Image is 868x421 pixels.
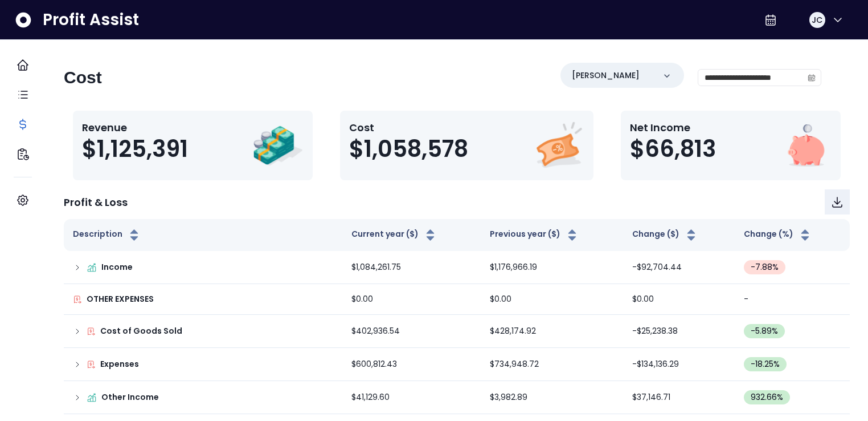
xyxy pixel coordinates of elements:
[349,120,468,135] p: Cost
[780,120,832,171] img: Net Income
[100,358,139,370] p: Expenses
[751,358,780,370] span: -18.25 %
[100,325,182,337] p: Cost of Goods Sold
[342,251,481,284] td: $1,084,261.75
[630,135,716,163] span: $66,813
[252,120,304,171] img: Revenue
[735,284,850,315] td: -
[342,315,481,348] td: $402,936.54
[351,228,437,242] button: Current year ($)
[64,67,102,88] h2: Cost
[73,228,141,242] button: Description
[481,381,624,414] td: $3,982.89
[481,251,624,284] td: $1,176,966.19
[342,348,481,381] td: $600,812.43
[632,228,698,242] button: Change ($)
[533,120,584,171] img: Cost
[630,120,716,135] p: Net Income
[623,348,735,381] td: -$134,136.29
[490,228,579,242] button: Previous year ($)
[623,381,735,414] td: $37,146.71
[744,228,812,242] button: Change (%)
[101,261,133,273] p: Income
[82,135,188,163] span: $1,125,391
[101,391,159,403] p: Other Income
[342,284,481,315] td: $0.00
[623,284,735,315] td: $0.00
[751,261,779,273] span: -7.88 %
[82,120,188,135] p: Revenue
[572,70,640,82] p: [PERSON_NAME]
[87,293,154,305] p: OTHER EXPENSES
[623,251,735,284] td: -$92,704.44
[812,14,822,26] span: JC
[751,325,778,337] span: -5.89 %
[342,381,481,414] td: $41,129.60
[751,391,783,403] span: 932.66 %
[349,135,468,163] span: $1,058,578
[481,315,624,348] td: $428,174.92
[481,348,624,381] td: $734,948.72
[825,189,850,214] button: Download
[64,195,128,210] p: Profit & Loss
[481,284,624,315] td: $0.00
[623,315,735,348] td: -$25,238.38
[43,10,139,30] span: Profit Assist
[808,74,816,82] svg: calendar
